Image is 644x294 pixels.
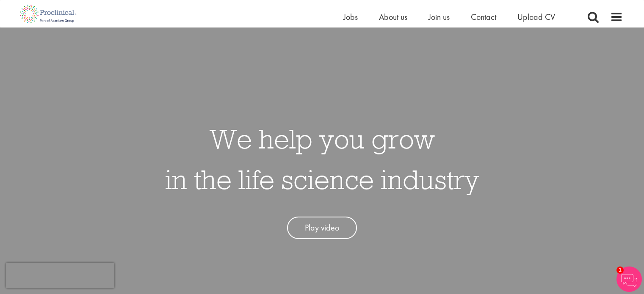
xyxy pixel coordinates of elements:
[616,267,624,274] span: 1
[165,118,479,200] h1: We help you grow in the life science industry
[517,11,555,22] a: Upload CV
[379,11,407,22] a: About us
[616,267,642,292] img: Chatbot
[428,11,450,22] a: Join us
[471,11,496,22] a: Contact
[287,217,357,239] a: Play video
[343,11,358,22] a: Jobs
